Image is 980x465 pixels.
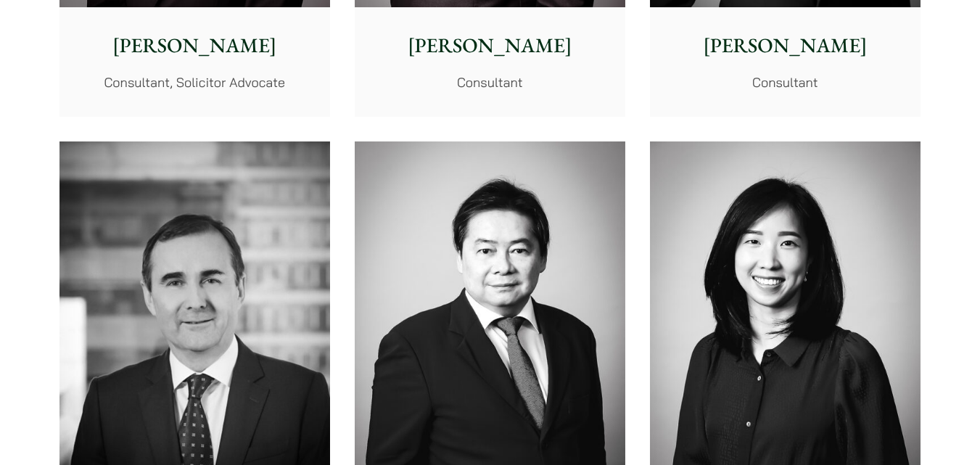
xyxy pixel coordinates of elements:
[662,73,909,92] p: Consultant
[366,30,614,61] p: [PERSON_NAME]
[71,73,318,92] p: Consultant, Solicitor Advocate
[662,30,909,61] p: [PERSON_NAME]
[366,73,614,92] p: Consultant
[71,30,318,61] p: [PERSON_NAME]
